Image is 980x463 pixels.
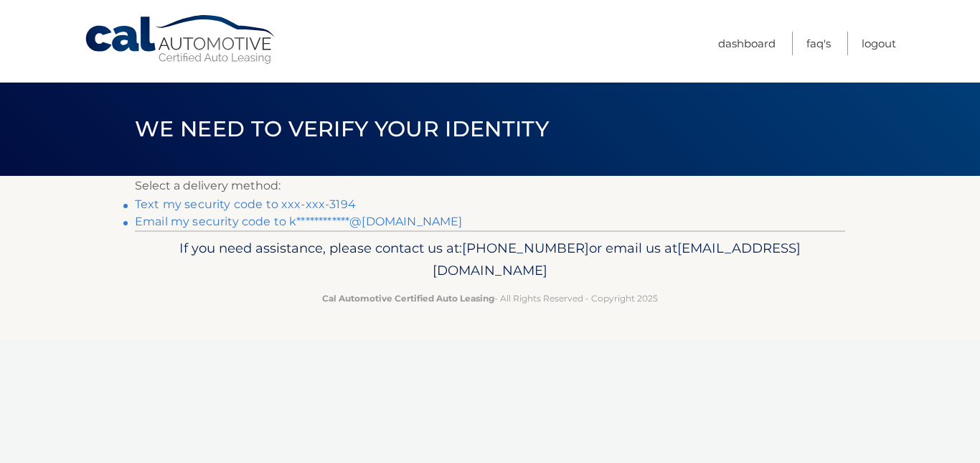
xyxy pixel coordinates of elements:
a: Cal Automotive [84,14,278,65]
span: We need to verify your identity [135,116,549,142]
p: If you need assistance, please contact us at: or email us at [144,237,836,283]
p: Select a delivery method: [135,176,845,196]
a: Dashboard [718,32,776,55]
a: FAQ's [806,32,831,55]
p: - All Rights Reserved - Copyright 2025 [144,291,836,306]
a: Logout [862,32,896,55]
a: Text my security code to xxx-xxx-3194 [135,197,356,211]
strong: Cal Automotive Certified Auto Leasing [322,293,494,304]
span: [PHONE_NUMBER] [462,240,589,256]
